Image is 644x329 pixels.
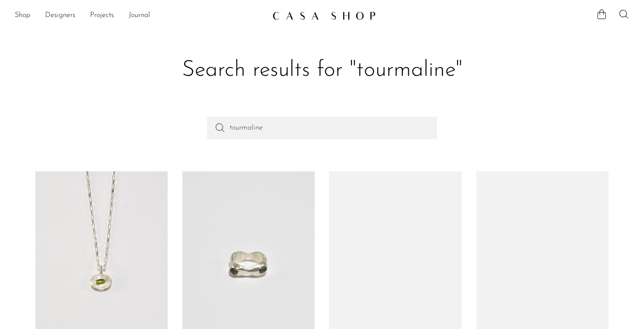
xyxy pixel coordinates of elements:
ul: NEW HEADER MENU [15,8,265,23]
input: Perform a search [207,117,437,139]
nav: Desktop navigation [15,8,265,23]
a: Shop [15,10,30,22]
h1: Search results for "tourmaline" [43,56,601,85]
a: Designers [45,10,75,22]
a: Projects [90,10,114,22]
a: Journal [129,10,150,22]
